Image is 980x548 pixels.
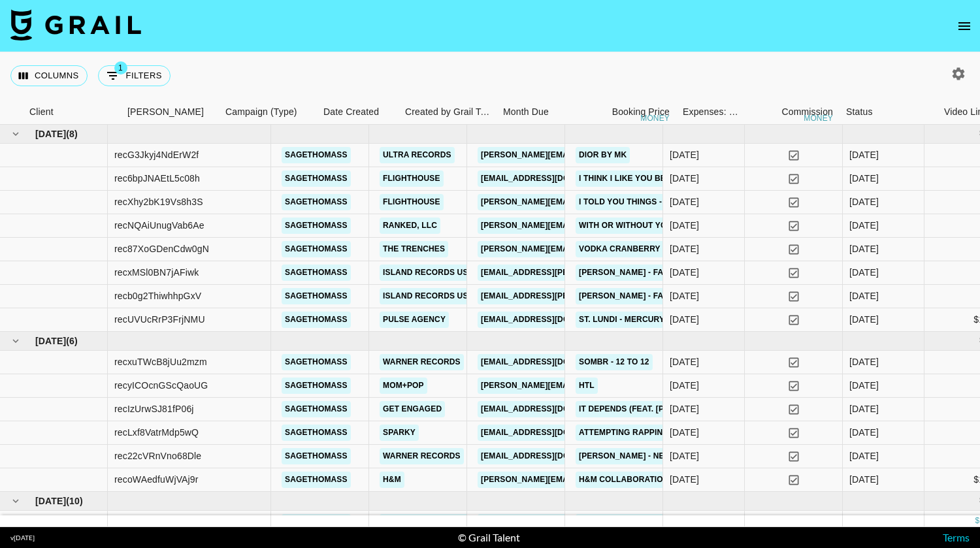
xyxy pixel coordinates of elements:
div: Jul '25 [849,355,879,368]
div: Aug '25 [849,172,879,185]
div: Month Due [503,99,549,125]
div: rec87XoGDenCdw0gN [114,242,209,255]
div: 16/8/2025 [670,289,699,302]
span: [DATE] [35,334,66,347]
div: recb0g2ThiwhhpGxV [114,289,201,302]
a: The Trenches [380,241,448,257]
a: sagethomass [282,170,351,187]
a: [PERSON_NAME][EMAIL_ADDRESS][PERSON_NAME][DOMAIN_NAME] [478,147,758,163]
a: sagethomass [282,514,351,530]
div: recoWAedfuWjVAj9r [114,473,199,486]
div: Aug '25 [849,266,879,279]
div: Aug '25 [849,242,879,255]
div: Created by Grail Team [399,99,497,125]
a: sagethomass [282,448,351,464]
div: Aug '25 [849,289,879,302]
button: hide children [7,125,25,143]
a: sagethomass [282,241,351,257]
a: It Depends (feat. [PERSON_NAME]) - [PERSON_NAME] [576,401,803,417]
div: Date Created [323,99,379,125]
a: With or Without You [576,218,676,234]
a: Mom+Pop [380,378,427,394]
span: [DATE] [35,494,66,508]
div: Date Created [317,99,399,125]
div: Jul '25 [849,449,879,462]
div: Client [29,99,54,125]
div: Aug '25 [849,195,879,208]
div: [PERSON_NAME] [127,99,204,125]
a: Terms [943,531,970,543]
a: St. Lundi - Mercury [576,312,668,328]
div: Commission [781,99,833,125]
div: recUVUcRrP3FrjNMU [114,313,205,326]
button: Select columns [10,65,88,86]
a: Atlantic Records US [380,514,481,530]
a: Flighthouse [380,194,444,210]
div: Status [846,99,873,125]
a: [EMAIL_ADDRESS][DOMAIN_NAME] [478,448,624,464]
span: 1 [114,61,127,74]
a: I TOLD YOU THINGS - [PERSON_NAME] [576,194,734,210]
div: recLxf8VatrMdp5wQ [114,426,199,439]
a: [EMAIL_ADDRESS][DOMAIN_NAME] [478,401,624,417]
a: [PERSON_NAME][EMAIL_ADDRESS][DOMAIN_NAME] [478,378,691,394]
div: Month Due [497,99,578,125]
div: Status [840,99,938,125]
div: 11/7/2025 [670,449,699,462]
a: sagethomass [282,401,351,417]
div: 16/8/2025 [670,266,699,279]
span: ( 10 ) [66,494,83,508]
div: 26/8/2025 [670,195,699,208]
div: Jul '25 [849,379,879,392]
div: Jul '25 [849,473,879,486]
div: 26/8/2025 [670,219,699,232]
div: Jul '25 [849,426,879,439]
a: sagethomass [282,218,351,234]
div: recxuTWcB8jUu2mzm [114,355,207,368]
div: recyICOcnGScQaoUG [114,379,208,392]
a: Island Records US [380,265,472,281]
button: open drawer [951,13,977,39]
a: [PERSON_NAME][EMAIL_ADDRESS][PERSON_NAME][DOMAIN_NAME] [478,472,758,488]
div: recxMSl0BN7jAFiwk [114,266,199,279]
div: 17/7/2025 [670,473,699,486]
a: H&M [380,472,404,488]
a: I Think I Like You Better When You’re Gone [PERSON_NAME] [576,170,844,187]
div: money [804,114,833,122]
a: sagethomass [282,378,351,394]
div: 26/8/2025 [670,172,699,185]
div: v [DATE] [10,534,35,542]
div: rec6bpJNAEtL5c08h [114,172,200,185]
a: sagethomass [282,354,351,370]
div: Campaign (Type) [219,99,317,125]
a: Get Engaged [380,401,445,417]
a: Flighthouse [380,170,444,187]
div: recXhy2bK19Vs8h3S [114,195,203,208]
a: [EMAIL_ADDRESS][DOMAIN_NAME] [478,170,624,187]
a: [PERSON_NAME] - Need You More [576,448,724,464]
button: hide children [7,332,25,350]
div: Booker [121,99,219,125]
div: Booking Price [612,99,670,125]
div: Aug '25 [849,313,879,326]
a: [EMAIL_ADDRESS][DOMAIN_NAME] [478,514,624,530]
a: [EMAIL_ADDRESS][PERSON_NAME][DOMAIN_NAME] [478,288,691,304]
a: [PERSON_NAME][EMAIL_ADDRESS][DOMAIN_NAME] [478,241,691,257]
a: [PERSON_NAME] - Fast [576,288,677,304]
div: 14/8/2025 [670,242,699,255]
a: Vodka Cranberry - [PERSON_NAME] [576,241,738,257]
a: Warner Records [380,448,464,464]
div: recIzUrwSJ81fP06j [114,402,194,415]
span: [DATE] [35,127,66,140]
img: Grail Talent [10,9,141,40]
div: Aug '25 [849,219,879,232]
div: Jul '25 [849,402,879,415]
div: 20/8/2025 [670,313,699,326]
div: © Grail Talent [458,531,520,544]
span: ( 8 ) [66,127,78,140]
div: recG3Jkyj4NdErW2f [114,148,199,161]
button: hide children [7,492,25,510]
a: sagethomass [282,425,351,441]
a: sagethomass [282,288,351,304]
a: Sparky [380,425,419,441]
